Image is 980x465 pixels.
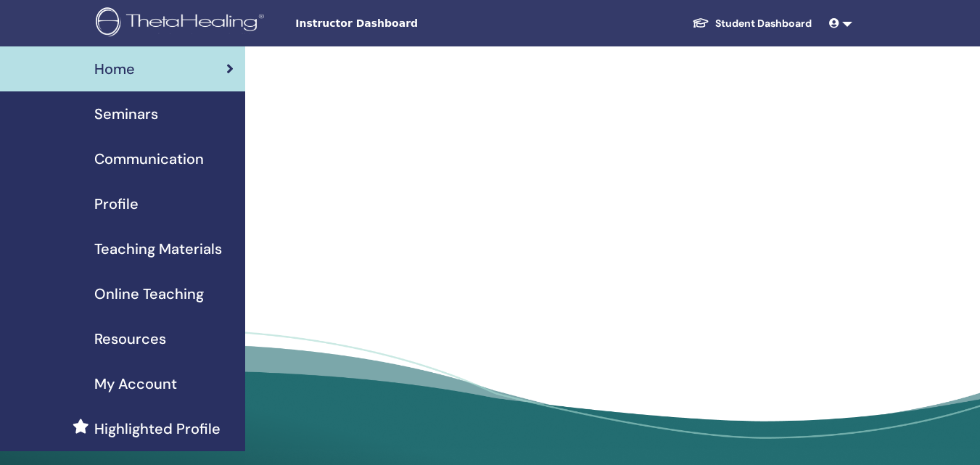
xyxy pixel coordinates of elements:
[94,193,139,215] span: Profile
[96,7,269,40] img: logo.png
[94,373,177,395] span: My Account
[94,418,221,440] span: Highlighted Profile
[680,10,823,37] a: Student Dashboard
[94,103,158,125] span: Seminars
[692,17,709,29] img: graduation-cap-white.svg
[94,58,135,80] span: Home
[94,328,166,350] span: Resources
[295,16,513,31] span: Instructor Dashboard
[94,238,222,260] span: Teaching Materials
[94,283,204,305] span: Online Teaching
[94,148,204,170] span: Communication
